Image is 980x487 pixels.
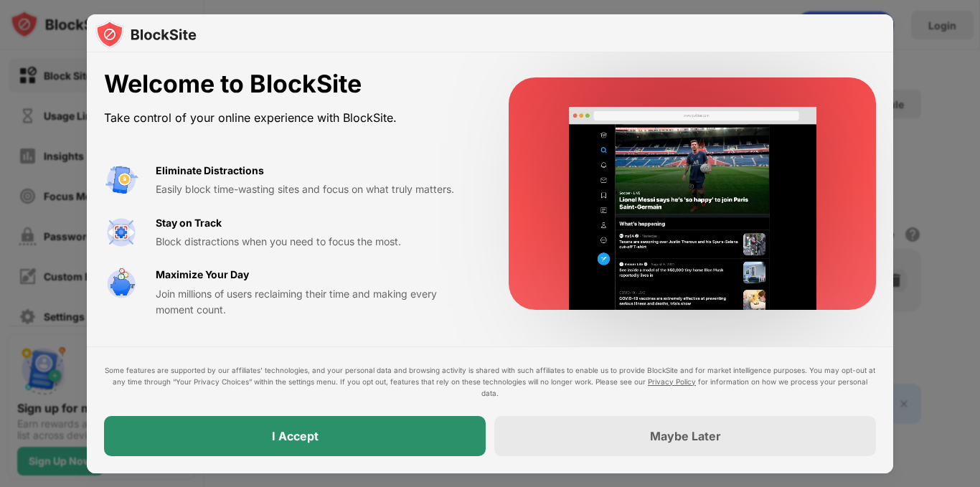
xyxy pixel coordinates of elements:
div: I Accept [272,429,319,443]
div: Maximize Your Day [156,267,249,283]
img: logo-blocksite.svg [95,20,197,49]
div: Join millions of users reclaiming their time and making every moment count. [156,286,474,318]
a: Privacy Policy [648,377,696,386]
div: Block distractions when you need to focus the most. [156,234,474,250]
div: Welcome to BlockSite [104,70,474,99]
img: value-avoid-distractions.svg [104,163,138,197]
div: Stay on Track [156,215,222,231]
div: Some features are supported by our affiliates’ technologies, and your personal data and browsing ... [104,364,876,399]
div: Maybe Later [650,429,721,443]
div: Easily block time-wasting sites and focus on what truly matters. [156,181,474,197]
img: value-focus.svg [104,215,138,250]
div: Take control of your online experience with BlockSite. [104,108,474,128]
img: value-safe-time.svg [104,267,138,301]
div: Eliminate Distractions [156,163,264,179]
